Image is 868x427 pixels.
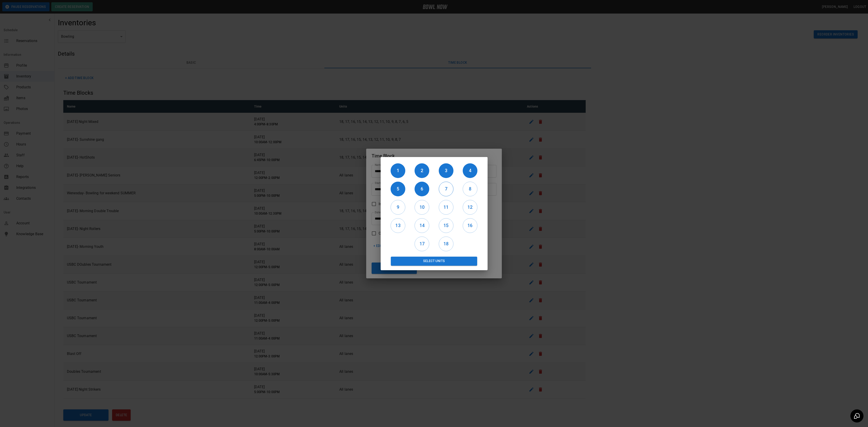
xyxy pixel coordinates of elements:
h6: 15 [439,222,453,229]
h6: 1 [391,167,405,174]
button: 18 [439,237,453,251]
h6: 11 [439,204,453,211]
button: 6 [415,182,429,196]
h6: 6 [415,185,429,192]
h6: 2 [415,167,429,174]
h6: 18 [439,240,453,247]
h6: 14 [415,222,429,229]
h6: 13 [391,222,405,229]
h6: 5 [391,185,405,192]
button: 13 [391,218,405,233]
button: 11 [439,200,453,215]
h6: 4 [463,167,477,174]
button: 12 [463,200,477,215]
h6: 12 [463,204,477,211]
button: 2 [415,163,429,178]
button: 10 [415,200,429,215]
button: 14 [415,218,429,233]
button: 16 [463,218,477,233]
button: 7 [439,182,453,196]
h6: 8 [463,185,477,192]
button: 8 [463,182,477,196]
h6: 9 [391,204,405,211]
h6: 7 [439,185,453,192]
h6: 16 [463,222,477,229]
button: 3 [439,163,453,178]
button: 15 [439,218,453,233]
button: 1 [391,163,405,178]
button: 17 [415,237,429,251]
button: 9 [391,200,405,215]
button: Select Units [391,257,477,266]
h6: 17 [415,240,429,247]
h6: 10 [415,204,429,211]
button: 4 [463,163,477,178]
h6: 3 [439,167,453,174]
button: 5 [391,182,405,196]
